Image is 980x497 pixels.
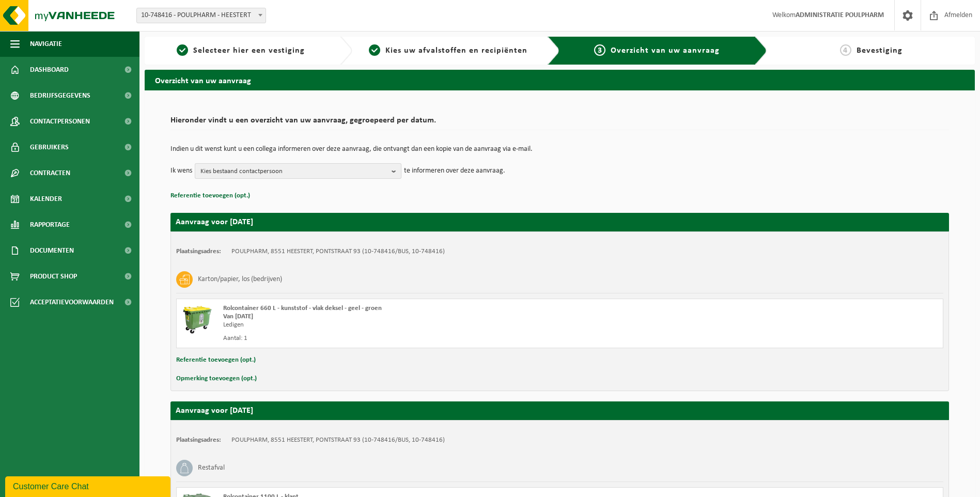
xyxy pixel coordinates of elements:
span: Kies uw afvalstoffen en recipiënten [385,46,527,55]
span: 1 [177,44,188,56]
span: Kies bestaand contactpersoon [200,164,387,179]
span: 10-748416 - POULPHARM - HEESTERT [137,8,266,23]
strong: Aanvraag voor [DATE] [176,218,253,226]
button: Opmerking toevoegen (opt.) [176,372,257,385]
h3: Karton/papier, los (bedrijven) [198,271,282,288]
td: POULPHARM, 8551 HEESTERT, PONTSTRAAT 93 (10-748416/BUS, 10-748416) [231,436,445,444]
span: Overzicht van uw aanvraag [611,46,720,55]
td: POULPHARM, 8551 HEESTERT, PONTSTRAAT 93 (10-748416/BUS, 10-748416) [231,247,445,256]
iframe: chat widget [5,474,173,497]
span: Navigatie [30,31,62,57]
div: Ledigen [223,321,601,329]
button: Referentie toevoegen (opt.) [170,189,250,203]
h3: Restafval [198,460,225,476]
h2: Hieronder vindt u een overzicht van uw aanvraag, gegroepeerd per datum. [170,116,949,130]
span: 10-748416 - POULPHARM - HEESTERT [136,8,266,23]
span: 3 [594,44,605,56]
span: Documenten [30,238,74,263]
img: WB-0660-HPE-GN-50.png [182,304,213,335]
h2: Overzicht van uw aanvraag [145,70,975,90]
span: Bedrijfsgegevens [30,83,90,108]
span: 4 [840,44,851,56]
button: Kies bestaand contactpersoon [195,163,401,179]
p: te informeren over deze aanvraag. [404,163,505,179]
p: Indien u dit wenst kunt u een collega informeren over deze aanvraag, die ontvangt dan een kopie v... [170,146,949,153]
span: 2 [369,44,380,56]
span: Dashboard [30,57,69,83]
p: Ik wens [170,163,192,179]
strong: ADMINISTRATIE POULPHARM [796,11,884,19]
span: Product Shop [30,263,77,289]
strong: Plaatsingsadres: [176,437,221,443]
div: Aantal: 1 [223,334,601,343]
span: Rolcontainer 660 L - kunststof - vlak deksel - geel - groen [223,305,382,312]
span: Contactpersonen [30,108,90,134]
button: Referentie toevoegen (opt.) [176,353,256,367]
a: 1Selecteer hier een vestiging [150,44,332,57]
span: Selecteer hier een vestiging [193,46,305,55]
span: Rapportage [30,212,70,238]
span: Contracten [30,160,70,186]
span: Acceptatievoorwaarden [30,289,114,315]
a: 2Kies uw afvalstoffen en recipiënten [357,44,539,57]
strong: Van [DATE] [223,313,253,320]
span: Gebruikers [30,134,69,160]
strong: Aanvraag voor [DATE] [176,407,253,415]
span: Bevestiging [857,46,903,55]
span: Kalender [30,186,62,212]
strong: Plaatsingsadres: [176,248,221,255]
